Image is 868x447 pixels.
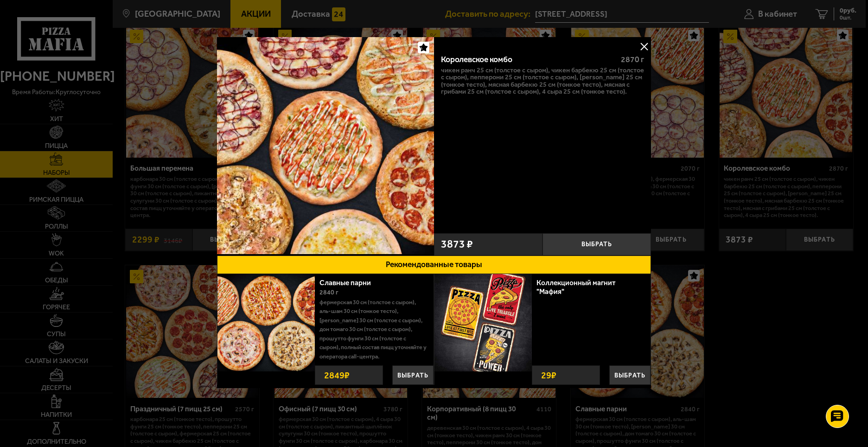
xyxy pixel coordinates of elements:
a: Королевское комбо [217,37,434,255]
button: Рекомендованные товары [217,255,651,274]
button: Выбрать [609,365,651,385]
p: Фермерская 30 см (толстое с сыром), Аль-Шам 30 см (тонкое тесто), [PERSON_NAME] 30 см (толстое с ... [319,298,427,361]
button: Выбрать [392,365,434,385]
span: 2870 г [621,55,644,64]
a: Славные парни [319,278,380,287]
span: 2840 г [319,288,338,296]
img: Королевское комбо [217,37,434,254]
div: Королевское комбо [441,55,613,64]
strong: 2849 ₽ [322,366,352,384]
p: Чикен Ранч 25 см (толстое с сыром), Чикен Барбекю 25 см (толстое с сыром), Пепперони 25 см (толст... [441,67,645,96]
strong: 29 ₽ [539,366,559,384]
span: 3873 ₽ [441,239,473,249]
button: Выбрать [542,233,651,255]
a: Коллекционный магнит "Мафия" [536,278,616,296]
